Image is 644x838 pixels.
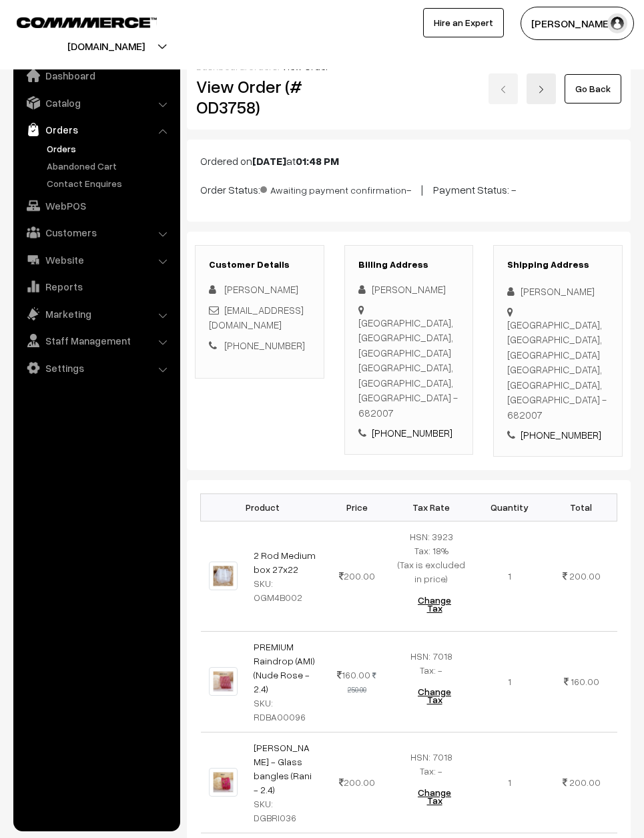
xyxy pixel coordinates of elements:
span: 1 [508,570,511,582]
a: [EMAIL_ADDRESS][DOMAIN_NAME] [209,304,304,331]
span: 200.00 [339,570,375,582]
div: SKU: DGBRI036 [254,797,317,825]
strike: 250.00 [348,671,377,694]
th: Product [201,493,325,521]
img: Nude rose.jpg [209,667,238,696]
a: Catalog [17,91,176,115]
span: Awaiting payment confirmation [260,180,406,197]
b: [DATE] [252,154,286,168]
p: Ordered on at [200,153,617,169]
span: 200.00 [569,777,601,788]
a: Go Back [565,74,621,103]
button: [DOMAIN_NAME] [21,29,192,63]
a: [PHONE_NUMBER] [372,427,452,439]
a: Hire an Expert [423,8,504,37]
button: [PERSON_NAME] [521,7,634,40]
b: 01:48 PM [296,154,339,168]
a: Marketing [17,302,176,326]
a: Abandoned Cart [43,159,176,173]
a: Contact Enquires [43,176,176,190]
img: COMMMERCE [17,17,157,27]
h3: Customer Details [209,259,310,270]
th: Price [325,493,389,521]
a: Reports [17,274,176,298]
img: rani.jpg [209,768,238,797]
img: right-arrow.png [537,85,545,93]
span: HSN: 7018 Tax: - [410,751,452,777]
h3: Billing Address [358,259,460,270]
a: WebPOS [17,194,176,218]
span: HSN: 7018 Tax: - [410,650,452,676]
div: [GEOGRAPHIC_DATA], [GEOGRAPHIC_DATA],[GEOGRAPHIC_DATA] [GEOGRAPHIC_DATA], [GEOGRAPHIC_DATA], [GEO... [358,315,460,421]
a: [PERSON_NAME] - Glass bangles (Rani - 2.4) [254,742,312,795]
a: Settings [17,356,176,380]
a: Orders [43,142,176,156]
span: HSN: 3923 Tax: 18% (Tax is excluded in price) [398,531,465,584]
th: Quantity [474,493,546,521]
th: Tax Rate [388,493,473,521]
div: SKU: OGM4B002 [254,576,317,604]
p: Order Status: - | Payment Status: - [200,180,617,198]
th: Total [546,493,617,521]
a: Orders [17,118,176,142]
img: user [607,13,627,33]
div: [PERSON_NAME] [358,282,460,297]
span: 200.00 [339,777,375,788]
span: 200.00 [569,570,601,582]
span: 1 [508,676,511,687]
a: Website [17,248,176,272]
a: Staff Management [17,329,176,353]
div: [GEOGRAPHIC_DATA], [GEOGRAPHIC_DATA],[GEOGRAPHIC_DATA] [GEOGRAPHIC_DATA], [GEOGRAPHIC_DATA], [GEO... [507,317,609,423]
a: [PHONE_NUMBER] [224,339,305,351]
span: [PERSON_NAME] [224,283,298,295]
h3: Shipping Address [507,259,609,270]
h2: View Order (# OD3758) [196,76,324,118]
button: Change Tax [403,586,465,623]
button: Change Tax [403,778,465,815]
a: 2 Rod Medium box 27x22 [254,550,316,575]
span: 160.00 [337,669,370,680]
span: 160.00 [571,676,599,687]
a: Dashboard [17,63,176,87]
a: PREMIUM Raindrop (AMI) (Nude Rose - 2.4) [254,641,315,694]
a: [PHONE_NUMBER] [521,429,601,441]
span: 1 [508,777,511,788]
button: Change Tax [403,677,465,714]
a: COMMMERCE [17,13,133,29]
div: SKU: RDBA00096 [254,696,317,724]
a: Customers [17,220,176,244]
img: 03.jpg [209,562,238,590]
div: [PERSON_NAME] [507,284,609,299]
